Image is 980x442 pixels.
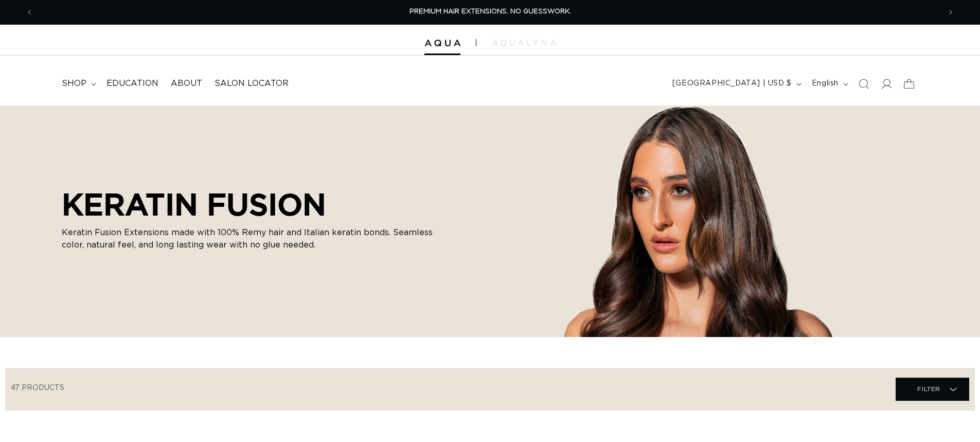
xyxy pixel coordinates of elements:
[812,78,839,89] span: English
[11,384,64,392] span: 47 products
[672,78,792,89] span: [GEOGRAPHIC_DATA] | USD $
[171,78,202,89] span: About
[100,72,165,95] a: Education
[806,74,852,94] button: English
[492,40,556,46] img: aqualyna.com
[666,74,806,94] button: [GEOGRAPHIC_DATA] | USD $
[18,3,41,22] button: Previous announcement
[409,8,571,15] span: PREMIUM HAIR EXTENSIONS. NO GUESSWORK.
[208,72,295,95] a: Salon Locator
[62,226,453,251] p: Keratin Fusion Extensions made with 100% Remy hair and Italian keratin bonds. Seamless color, nat...
[424,40,460,47] img: Aqua Hair Extensions
[56,72,100,95] summary: shop
[917,379,940,399] span: Filter
[62,186,453,222] h2: KERATIN FUSION
[896,378,969,401] summary: Filter
[62,78,86,89] span: shop
[106,78,158,89] span: Education
[939,3,962,22] button: Next announcement
[165,72,208,95] a: About
[215,78,289,89] span: Salon Locator
[852,73,875,95] summary: Search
